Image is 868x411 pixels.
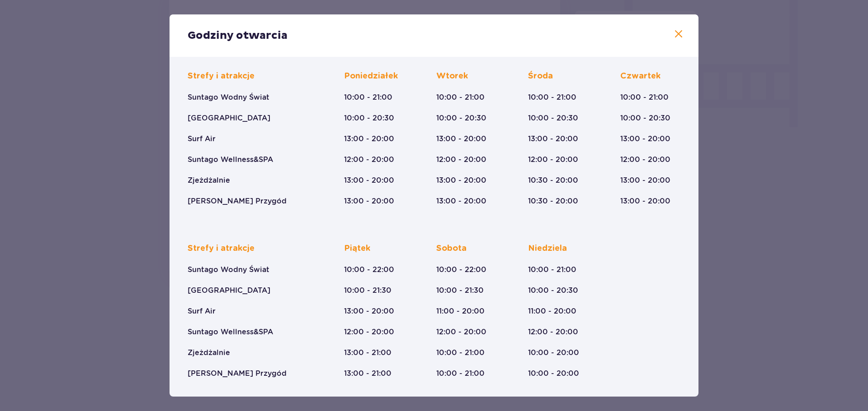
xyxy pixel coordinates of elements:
[344,243,370,254] p: Piątek
[344,369,392,379] p: 13:00 - 21:00
[528,369,579,379] p: 10:00 - 20:00
[620,175,670,185] p: 13:00 - 20:00
[528,265,576,275] p: 10:00 - 21:00
[344,327,394,337] p: 12:00 - 20:00
[344,134,394,144] p: 13:00 - 20:00
[344,92,392,102] p: 10:00 - 21:00
[188,29,288,42] p: Godziny otwarcia
[188,113,270,123] p: [GEOGRAPHIC_DATA]
[620,113,670,123] p: 10:00 - 20:30
[188,348,230,358] p: Zjeżdżalnie
[188,306,216,316] p: Surf Air
[436,134,486,144] p: 13:00 - 20:00
[436,175,486,185] p: 13:00 - 20:00
[528,113,578,123] p: 10:00 - 20:30
[188,196,287,206] p: [PERSON_NAME] Przygód
[528,243,567,254] p: Niedziela
[188,92,269,102] p: Suntago Wodny Świat
[528,155,578,165] p: 12:00 - 20:00
[436,265,486,275] p: 10:00 - 22:00
[620,196,670,206] p: 13:00 - 20:00
[344,196,394,206] p: 13:00 - 20:00
[528,348,579,358] p: 10:00 - 20:00
[436,113,486,123] p: 10:00 - 20:30
[528,134,578,144] p: 13:00 - 20:00
[528,327,578,337] p: 12:00 - 20:00
[620,134,670,144] p: 13:00 - 20:00
[436,155,486,165] p: 12:00 - 20:00
[436,71,468,82] p: Wtorek
[528,175,578,185] p: 10:30 - 20:00
[188,71,255,82] p: Strefy i atrakcje
[188,265,269,275] p: Suntago Wodny Świat
[620,155,670,165] p: 12:00 - 20:00
[344,71,398,82] p: Poniedziałek
[528,92,576,102] p: 10:00 - 21:00
[528,286,578,296] p: 10:00 - 20:30
[344,155,394,165] p: 12:00 - 20:00
[188,155,273,165] p: Suntago Wellness&SPA
[436,327,486,337] p: 12:00 - 20:00
[344,306,394,316] p: 13:00 - 20:00
[188,369,287,379] p: [PERSON_NAME] Przygód
[188,327,273,337] p: Suntago Wellness&SPA
[620,71,660,82] p: Czwartek
[436,348,485,358] p: 10:00 - 21:00
[436,286,484,296] p: 10:00 - 21:30
[620,92,669,102] p: 10:00 - 21:00
[344,286,392,296] p: 10:00 - 21:30
[436,306,485,316] p: 11:00 - 20:00
[528,196,578,206] p: 10:30 - 20:00
[188,175,230,185] p: Zjeżdżalnie
[436,92,485,102] p: 10:00 - 21:00
[344,113,394,123] p: 10:00 - 20:30
[436,196,486,206] p: 13:00 - 20:00
[436,369,485,379] p: 10:00 - 21:00
[188,134,216,144] p: Surf Air
[528,306,576,316] p: 11:00 - 20:00
[188,243,255,254] p: Strefy i atrakcje
[344,175,394,185] p: 13:00 - 20:00
[344,265,394,275] p: 10:00 - 22:00
[344,348,392,358] p: 13:00 - 21:00
[436,243,467,254] p: Sobota
[528,71,553,82] p: Środa
[188,286,270,296] p: [GEOGRAPHIC_DATA]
